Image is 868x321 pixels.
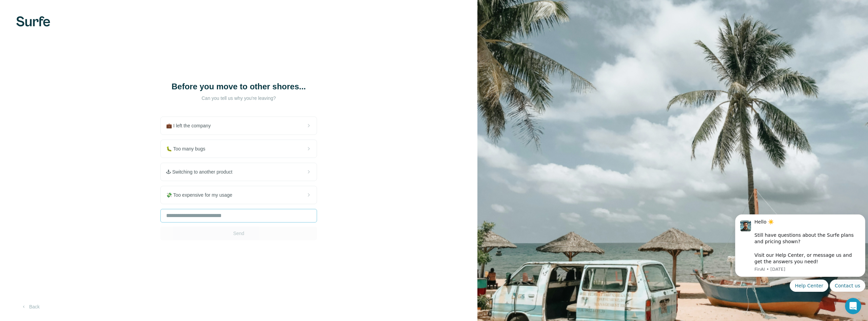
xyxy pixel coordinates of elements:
[166,168,238,175] span: 🕹 Switching to another product
[732,208,868,296] iframe: Intercom notifications message
[166,145,211,152] span: 🐛 Too many bugs
[845,298,861,314] iframe: Intercom live chat
[16,16,50,26] img: Surfe's logo
[166,192,238,198] span: 💸 Too expensive for my usage
[166,122,216,129] span: 💼 I left the company
[171,81,307,92] h1: Before you move to other shores...
[16,301,44,313] button: Back
[171,95,307,102] p: Can you tell us why you're leaving?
